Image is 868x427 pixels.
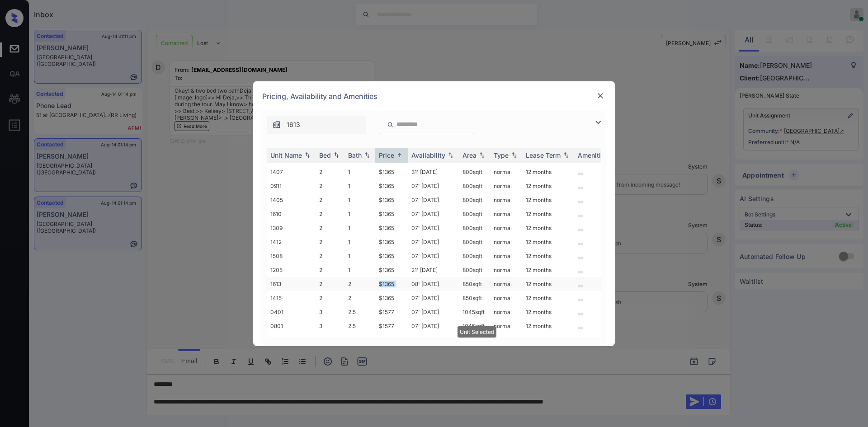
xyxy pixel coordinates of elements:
[408,165,459,179] td: 31' [DATE]
[490,277,522,291] td: normal
[316,165,344,179] td: 2
[348,151,362,159] div: Bath
[344,193,375,207] td: 1
[375,319,408,333] td: $1577
[270,151,302,159] div: Unit Name
[375,179,408,193] td: $1365
[316,305,344,319] td: 3
[344,305,375,319] td: 2.5
[509,152,519,158] img: sorting
[522,333,574,347] td: 12 months
[332,152,341,158] img: sorting
[490,333,522,347] td: normal
[316,263,344,277] td: 2
[490,263,522,277] td: normal
[316,207,344,221] td: 2
[408,235,459,249] td: 07' [DATE]
[316,291,344,305] td: 2
[408,221,459,235] td: 07' [DATE]
[344,291,375,305] td: 2
[490,179,522,193] td: normal
[267,291,316,305] td: 1415
[408,263,459,277] td: 21' [DATE]
[459,263,490,277] td: 800 sqft
[459,235,490,249] td: 800 sqft
[561,152,571,158] img: sorting
[375,277,408,291] td: $1365
[287,120,300,130] span: 1613
[375,291,408,305] td: $1365
[459,305,490,319] td: 1045 sqft
[267,165,316,179] td: 1407
[267,221,316,235] td: 1309
[363,152,372,158] img: sorting
[344,249,375,263] td: 1
[344,179,375,193] td: 1
[408,249,459,263] td: 07' [DATE]
[522,165,574,179] td: 12 months
[344,221,375,235] td: 1
[522,319,574,333] td: 12 months
[522,291,574,305] td: 12 months
[522,277,574,291] td: 12 months
[459,207,490,221] td: 800 sqft
[522,263,574,277] td: 12 months
[522,179,574,193] td: 12 months
[408,333,459,347] td: 07' [DATE]
[494,151,509,159] div: Type
[267,305,316,319] td: 0401
[316,221,344,235] td: 2
[408,277,459,291] td: 08' [DATE]
[316,235,344,249] td: 2
[459,221,490,235] td: 800 sqft
[490,319,522,333] td: normal
[316,277,344,291] td: 2
[344,319,375,333] td: 2.5
[253,81,615,111] div: Pricing, Availability and Amenities
[526,151,561,159] div: Lease Term
[267,277,316,291] td: 1613
[375,165,408,179] td: $1365
[459,249,490,263] td: 800 sqft
[459,277,490,291] td: 850 sqft
[408,319,459,333] td: 07' [DATE]
[344,235,375,249] td: 1
[490,291,522,305] td: normal
[267,179,316,193] td: 0911
[316,319,344,333] td: 3
[375,193,408,207] td: $1365
[522,249,574,263] td: 12 months
[596,91,605,100] img: close
[316,179,344,193] td: 2
[267,319,316,333] td: 0801
[462,151,476,159] div: Area
[267,207,316,221] td: 1610
[267,263,316,277] td: 1205
[267,193,316,207] td: 1405
[344,165,375,179] td: 1
[490,207,522,221] td: normal
[408,193,459,207] td: 07' [DATE]
[408,305,459,319] td: 07' [DATE]
[522,235,574,249] td: 12 months
[477,152,486,158] img: sorting
[375,305,408,319] td: $1577
[375,235,408,249] td: $1365
[387,121,394,129] img: icon-zuma
[411,151,445,159] div: Availability
[490,235,522,249] td: normal
[408,179,459,193] td: 07' [DATE]
[344,207,375,221] td: 1
[522,207,574,221] td: 12 months
[303,152,312,158] img: sorting
[267,333,316,347] td: 1216
[490,193,522,207] td: normal
[490,249,522,263] td: normal
[316,333,344,347] td: 3
[522,193,574,207] td: 12 months
[316,249,344,263] td: 2
[459,179,490,193] td: 800 sqft
[375,249,408,263] td: $1365
[459,319,490,333] td: 1045 sqft
[267,235,316,249] td: 1412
